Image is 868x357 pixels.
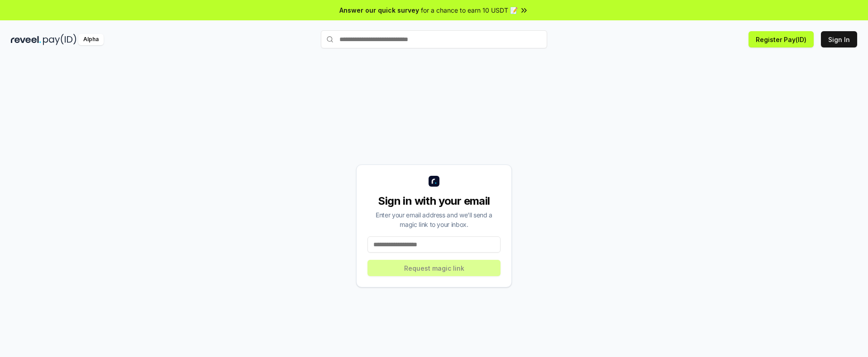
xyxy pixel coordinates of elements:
div: Sign in with your email [367,194,501,208]
div: Alpha [78,34,104,45]
button: Sign In [821,31,857,47]
div: Enter your email address and we’ll send a magic link to your inbox. [367,210,501,229]
img: pay_id [43,34,76,45]
span: for a chance to earn 10 USDT 📝 [421,5,518,15]
img: logo_small [429,176,439,187]
img: reveel_dark [11,34,41,45]
button: Register Pay(ID) [749,31,814,47]
span: Answer our quick survey [339,5,419,15]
